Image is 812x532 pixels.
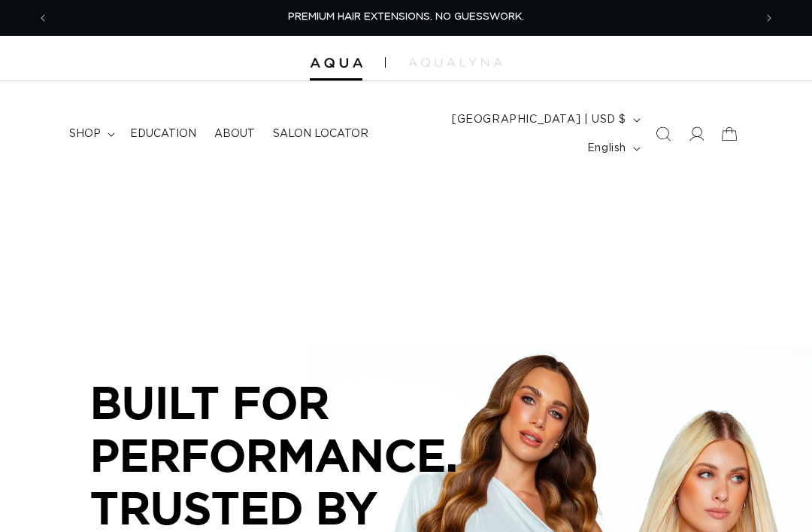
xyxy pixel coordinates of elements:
button: [GEOGRAPHIC_DATA] | USD $ [443,105,647,134]
span: [GEOGRAPHIC_DATA] | USD $ [452,112,626,128]
button: Next announcement [753,4,786,32]
summary: shop [60,118,121,150]
span: shop [69,127,101,141]
img: Aqua Hair Extensions [310,58,362,68]
span: Salon Locator [273,127,368,141]
a: Salon Locator [264,118,377,150]
span: Education [130,127,196,141]
span: English [587,141,626,157]
span: About [214,127,255,141]
a: Education [121,118,205,150]
img: aqualyna.com [408,58,502,67]
summary: Search [647,117,680,150]
span: PREMIUM HAIR EXTENSIONS. NO GUESSWORK. [288,12,524,22]
a: About [205,118,264,150]
button: Previous announcement [26,4,59,32]
button: English [578,134,647,163]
